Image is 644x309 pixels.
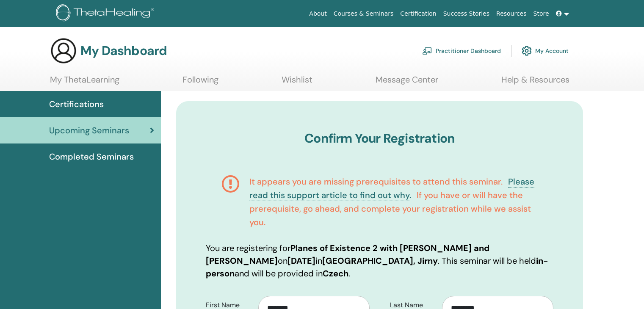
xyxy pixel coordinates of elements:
[522,44,532,58] img: cog.svg
[522,41,569,60] a: My Account
[422,41,501,60] a: Practitioner Dashboard
[501,74,569,91] a: Help & Resources
[249,176,503,187] span: It appears you are missing prerequisites to attend this seminar.
[50,37,77,64] img: generic-user-icon.jpg
[206,242,553,280] p: You are registering for on in . This seminar will be held and will be provided in .
[493,6,530,22] a: Resources
[56,4,157,23] img: logo.png
[206,131,553,146] h3: Confirm Your Registration
[397,6,439,22] a: Certification
[287,255,315,266] b: [DATE]
[206,243,489,266] b: Planes of Existence 2 with [PERSON_NAME] and [PERSON_NAME]
[376,74,438,91] a: Message Center
[322,255,438,266] b: [GEOGRAPHIC_DATA], Jirny
[440,6,493,22] a: Success Stories
[80,43,167,58] h3: My Dashboard
[249,190,531,228] span: If you have or will have the prerequisite, go ahead, and complete your registration while we assi...
[323,268,348,279] b: Czech
[306,6,330,22] a: About
[422,47,432,55] img: chalkboard-teacher.svg
[182,74,218,91] a: Following
[49,150,134,163] span: Completed Seminars
[282,74,312,91] a: Wishlist
[330,6,397,22] a: Courses & Seminars
[49,98,104,110] span: Certifications
[50,74,119,91] a: My ThetaLearning
[49,124,129,137] span: Upcoming Seminars
[530,6,553,22] a: Store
